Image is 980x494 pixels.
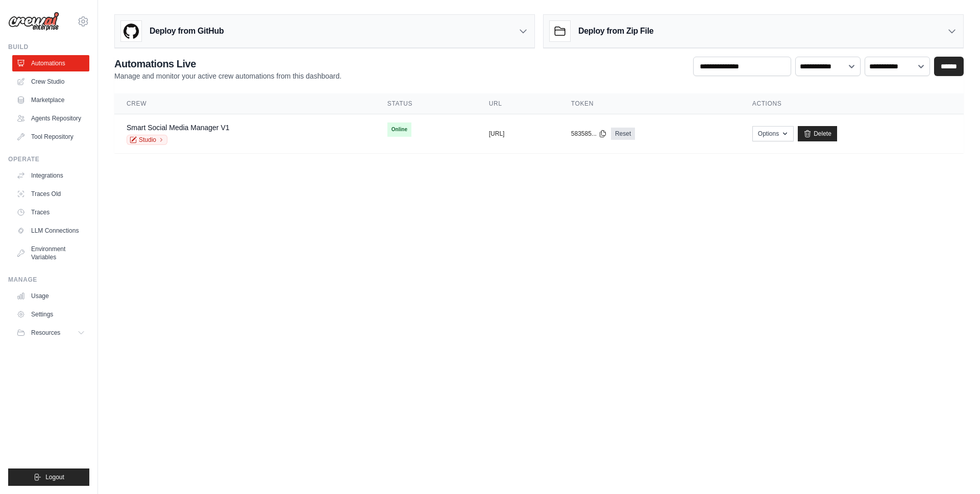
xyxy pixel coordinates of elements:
a: Traces Old [12,186,89,202]
span: Logout [45,473,64,481]
span: Resources [31,329,60,337]
a: Traces [12,204,89,220]
button: 583585... [571,130,607,138]
a: Studio [127,135,167,145]
a: Smart Social Media Manager V1 [127,123,230,132]
th: Actions [740,93,964,114]
button: Logout [8,468,89,486]
div: Manage [8,276,89,284]
a: LLM Connections [12,223,89,239]
button: Resources [12,325,89,341]
a: Automations [12,55,89,71]
a: Settings [12,306,89,323]
a: Environment Variables [12,241,89,265]
a: Crew Studio [12,73,89,90]
div: Operate [8,155,89,163]
th: Token [559,93,740,114]
a: Integrations [12,167,89,184]
th: Crew [114,93,375,114]
a: Marketplace [12,92,89,108]
a: Usage [12,288,89,304]
img: Logo [8,12,59,31]
a: Agents Repository [12,110,89,127]
h3: Deploy from GitHub [150,25,224,37]
button: Options [752,126,794,141]
th: Status [375,93,477,114]
a: Tool Repository [12,129,89,145]
span: Online [387,122,411,137]
div: Build [8,43,89,51]
img: GitHub Logo [121,21,141,41]
h3: Deploy from Zip File [578,25,653,37]
h2: Automations Live [114,57,341,71]
th: URL [477,93,559,114]
p: Manage and monitor your active crew automations from this dashboard. [114,71,341,81]
a: Reset [611,128,635,140]
a: Delete [798,126,837,141]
